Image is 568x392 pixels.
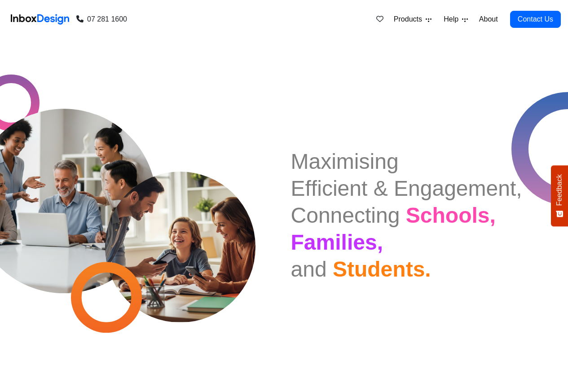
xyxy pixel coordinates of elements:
[352,175,363,202] div: n
[551,165,568,226] button: Feedback - Show survey
[379,148,390,175] div: n
[373,148,379,175] div: i
[303,175,311,202] div: f
[318,175,324,202] div: i
[395,14,427,25] span: Products
[407,175,418,202] div: n
[442,175,454,202] div: g
[314,229,333,256] div: m
[361,229,372,256] div: s
[405,202,418,229] div: S
[418,202,429,229] div: c
[418,175,431,202] div: g
[407,256,418,283] div: s
[471,202,482,229] div: s
[332,256,345,283] div: S
[310,148,321,175] div: a
[291,229,303,256] div: F
[441,10,472,28] a: Help
[303,256,314,283] div: n
[324,175,335,202] div: c
[338,148,357,175] div: m
[317,202,329,229] div: n
[332,148,338,175] div: i
[388,256,400,283] div: n
[340,202,352,229] div: e
[291,256,303,283] div: a
[314,256,326,283] div: d
[333,229,339,256] div: i
[363,202,370,229] div: t
[291,148,310,175] div: M
[477,10,501,28] a: About
[376,256,388,283] div: e
[496,175,507,202] div: n
[311,175,318,202] div: f
[370,202,375,229] div: i
[376,175,389,202] div: &
[352,256,364,283] div: u
[321,148,332,175] div: x
[349,229,361,256] div: e
[441,202,453,229] div: o
[482,202,487,229] div: ,
[329,202,340,229] div: n
[86,134,274,322] img: parents_with_child.png
[364,256,376,283] div: d
[555,174,564,206] span: Feedback
[291,175,303,202] div: E
[357,148,362,175] div: i
[465,202,471,229] div: l
[362,148,373,175] div: s
[375,202,387,229] div: n
[395,175,407,202] div: E
[335,175,340,202] div: i
[429,202,441,229] div: h
[344,229,349,256] div: i
[400,256,407,283] div: t
[387,202,399,229] div: g
[363,175,370,202] div: t
[291,148,519,283] div: Maximising Efficient & Engagement, Connecting Schools, Families, and Students.
[345,256,352,283] div: t
[390,148,402,175] div: g
[454,175,466,202] div: e
[340,175,352,202] div: e
[352,202,363,229] div: c
[431,175,442,202] div: a
[303,229,314,256] div: a
[418,256,424,283] div: .
[291,202,305,229] div: C
[392,10,436,28] a: Products
[445,14,463,25] span: Help
[76,14,127,25] a: 07 281 1600
[511,11,561,28] a: Contact Us
[466,175,484,202] div: m
[453,202,465,229] div: o
[507,175,515,202] div: t
[305,202,317,229] div: o
[484,175,496,202] div: e
[372,229,377,256] div: ,
[339,229,344,256] div: l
